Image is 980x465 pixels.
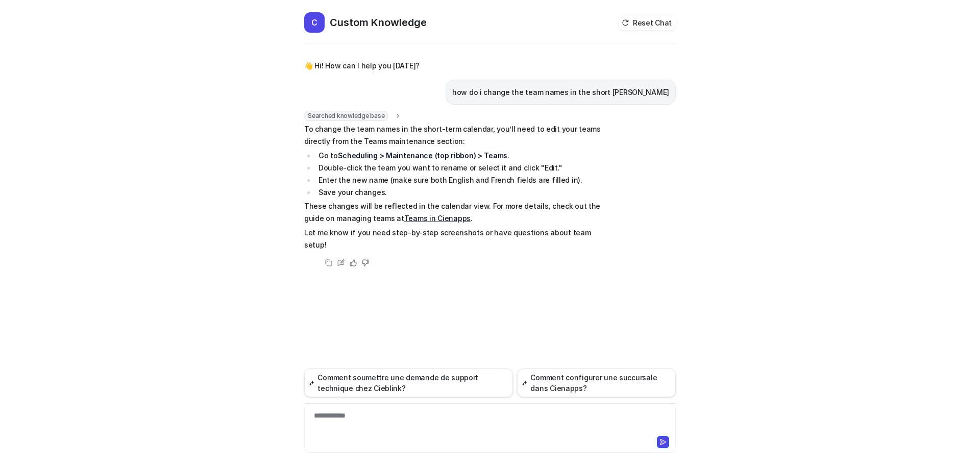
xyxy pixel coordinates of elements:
li: Double-click the team you want to rename or select it and click "Edit." [315,162,603,174]
li: Save your changes. [315,186,603,199]
button: Comment configurer une succursale dans Cienapps? [517,369,676,397]
p: These changes will be reflected in the calendar view. For more details, check out the guide on ma... [304,200,603,225]
button: Comment soumettre une demande de support technique chez Cieblink? [304,369,513,397]
p: 👋 Hi! How can I help you [DATE]? [304,60,420,72]
li: Enter the new name (make sure both English and French fields are filled in). [315,174,603,186]
p: Let me know if you need step-by-step screenshots or have questions about team setup! [304,227,603,251]
p: how do i change the team names in the short [PERSON_NAME] [452,86,669,99]
strong: Scheduling > Maintenance (top ribbon) > Teams [338,151,507,160]
button: Reset Chat [619,15,676,30]
span: C [304,12,325,33]
li: Go to . [315,150,603,162]
p: To change the team names in the short-term calendar, you’ll need to edit your teams directly from... [304,123,603,148]
a: Teams in Cienapps [404,214,471,223]
span: Searched knowledge base [304,111,388,121]
h2: Custom Knowledge [330,15,427,30]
